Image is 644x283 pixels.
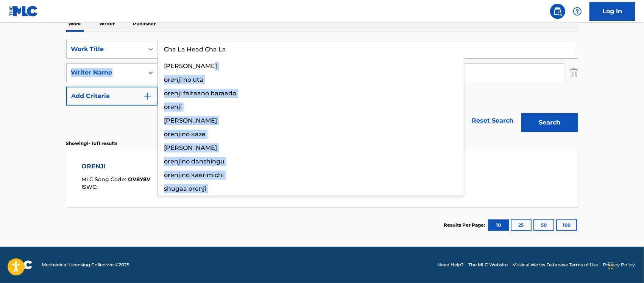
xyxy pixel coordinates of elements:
[164,131,206,138] span: orenjino kaze
[570,4,585,19] div: Help
[437,261,464,268] a: Need Help?
[128,176,150,183] span: OV8Y8V
[511,219,532,231] button: 25
[164,103,182,110] span: orenji
[164,158,225,165] span: orenjino danshingu
[9,260,33,269] img: logo
[533,219,554,231] button: 50
[603,261,635,268] a: Privacy Policy
[606,247,644,283] iframe: Chat Widget
[9,6,38,17] img: MLC Logo
[66,140,118,147] p: Showing 1 - 1 of 1 results
[468,261,508,268] a: The MLC Website
[164,144,217,151] span: [PERSON_NAME]
[468,112,518,129] a: Reset Search
[608,254,613,277] div: Drag
[81,183,99,190] span: ISWC :
[556,219,577,231] button: 100
[553,7,562,16] img: search
[66,16,84,32] p: Work
[488,219,509,231] button: 10
[573,7,582,16] img: help
[131,16,158,32] p: Publisher
[164,171,224,179] span: orenjino kaerimichi
[71,68,139,77] div: Writer Name
[589,2,635,21] a: Log In
[81,162,150,171] div: ORENJI
[521,113,578,132] button: Search
[164,90,237,97] span: orenji faitaano baraado
[164,185,207,192] span: shugaa orenji
[143,92,152,101] img: 9d2ae6d4665cec9f34b9.svg
[66,87,158,106] button: Add Criteria
[550,4,565,19] a: Public Search
[444,222,487,229] p: Results Per Page:
[97,16,117,32] p: Writer
[42,261,129,268] span: Mechanical Licensing Collective © 2025
[66,40,578,136] form: Search Form
[512,261,598,268] a: Musical Works Database Terms of Use
[81,176,128,183] span: MLC Song Code :
[570,63,578,82] img: Delete Criterion
[66,151,578,207] a: ORENJIMLC Song Code:OV8Y8VISWC:Writers (1)[PERSON_NAME]Recording Artists (1)7!!, [PERSON_NAME], [...
[164,76,204,83] span: orenji no uta
[71,45,139,54] div: Work Title
[164,62,217,70] span: [PERSON_NAME]
[164,117,217,124] span: [PERSON_NAME]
